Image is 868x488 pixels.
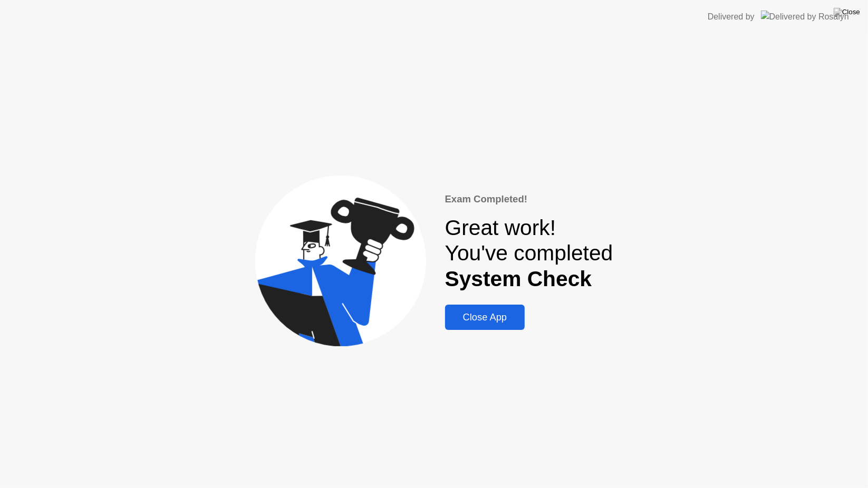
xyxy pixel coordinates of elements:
[445,305,525,330] button: Close App
[708,11,755,23] div: Delivered by
[445,215,613,292] div: Great work! You've completed
[445,192,613,207] div: Exam Completed!
[448,311,522,323] div: Close App
[445,267,592,291] b: System Check
[761,11,849,23] img: Delivered by Rosalyn
[834,8,860,16] img: Close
